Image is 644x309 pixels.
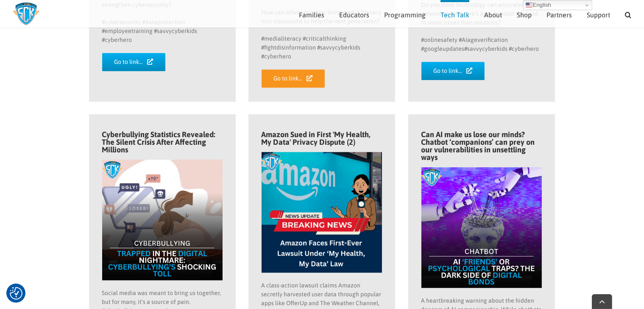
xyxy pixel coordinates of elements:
span: Go to link… [114,58,143,66]
span: Programming [384,11,426,18]
a: Go to link… [262,69,325,88]
p: #onlinesafety #AIageverification #googleupdates#savvycyberkids #cyberhero [421,36,542,53]
img: en [526,2,532,8]
p: #medialiteracy #criticalthinking #fightdisinformation #savvycyberkids #cyberhero [262,34,382,61]
img: Savvy Cyber Kids Logo [13,2,39,25]
span: Support [587,11,610,18]
a: Go to link… [421,62,485,80]
img: 21.png%7D [421,167,542,288]
img: 32.png%7D [262,152,382,273]
h4: Amazon Sued in First 'My Health, My Data' Privacy Dispute (2) [262,131,382,146]
p: #cybersecurity #dataprotection #employeetraining #savvycyberkids #cyberhero [102,18,223,44]
button: Consent Preferences [10,287,22,300]
span: Partners [546,11,572,18]
img: Revisit consent button [10,287,22,300]
span: Shop [517,11,532,18]
img: 42.png%7D [102,160,223,280]
h4: Cyberbullying Statistics Revealed: The Silent Crisis After Affecting Millions [102,131,223,154]
h4: Can AI make us lose our minds? Chatbot ‘companions’ can prey on our vulnerabilities in unsettling... [421,131,542,161]
span: Tech Talk [440,11,469,18]
span: Families [299,11,324,18]
span: About [484,11,502,18]
span: Educators [339,11,369,18]
span: Go to link… [434,67,463,74]
a: Go to link… [102,53,166,71]
span: Go to link… [274,75,303,82]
